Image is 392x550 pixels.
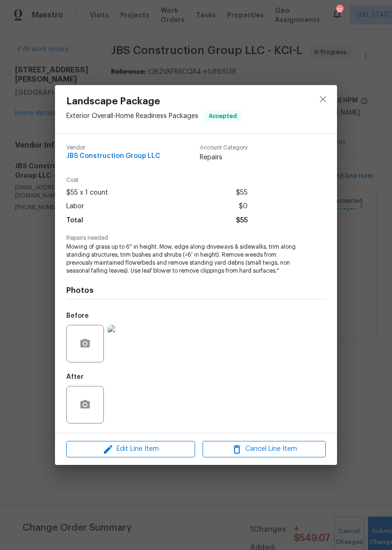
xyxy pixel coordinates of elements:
span: $0 [239,200,248,213]
h5: After [66,374,84,380]
span: Edit Line Item [69,443,192,455]
h4: Photos [66,286,326,295]
span: Mowing of grass up to 6" in height. Mow, edge along driveways & sidewalks, trim along standing st... [66,243,300,275]
span: Account Category [200,145,248,151]
span: Labor [66,200,84,213]
span: $55 x 1 count [66,186,108,200]
span: Cancel Line Item [205,443,323,455]
h5: Before [66,313,89,319]
span: Vendor [66,145,160,151]
span: Repairs [200,153,248,162]
span: Total [66,214,83,228]
span: Exterior Overall - Home Readiness Packages [66,113,198,119]
span: Accepted [205,111,241,121]
span: Cost [66,177,248,183]
span: $55 [236,186,248,200]
button: Edit Line Item [66,441,195,457]
button: Cancel Line Item [203,441,326,457]
span: Landscape Package [66,96,242,107]
div: 12 [336,6,343,15]
span: $55 [236,214,248,228]
span: Repairs needed [66,235,326,241]
button: close [312,88,334,110]
span: JBS Construction Group LLC [66,153,160,160]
